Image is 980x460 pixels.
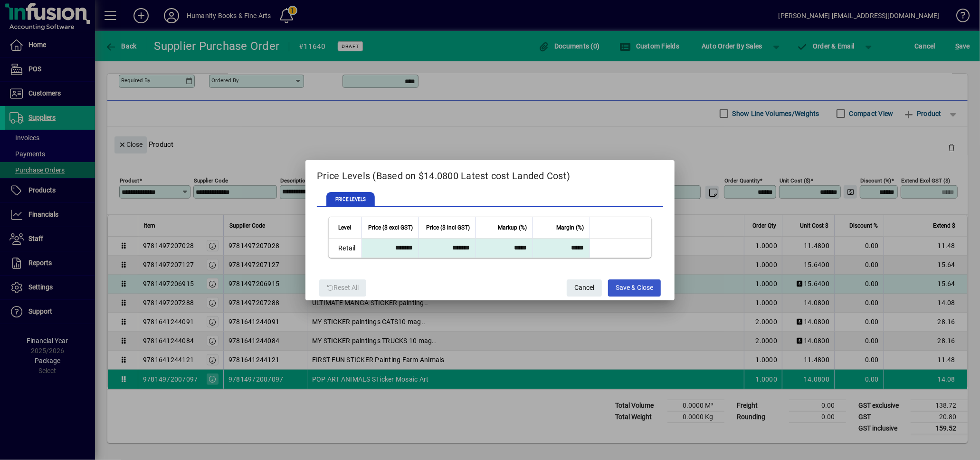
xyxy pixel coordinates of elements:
[368,222,413,233] span: Price ($ excl GST)
[616,280,653,296] span: Save & Close
[329,239,362,258] td: Retail
[338,222,351,233] span: Level
[608,279,661,297] button: Save & Close
[305,160,675,188] h2: Price Levels (Based on $14.0800 Latest cost Landed Cost)
[426,222,470,233] span: Price ($ incl GST)
[326,192,375,207] span: PRICE LEVELS
[567,279,602,297] button: Cancel
[498,222,527,233] span: Markup (%)
[556,222,584,233] span: Margin (%)
[574,280,594,296] span: Cancel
